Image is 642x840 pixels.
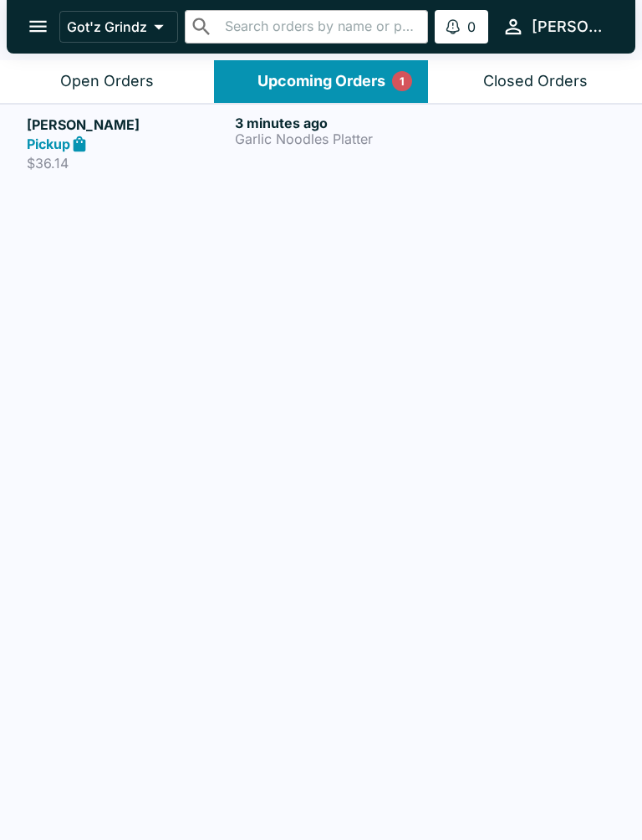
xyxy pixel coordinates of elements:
h6: 3 minutes ago [235,115,436,131]
p: 0 [467,18,476,35]
button: [PERSON_NAME] [495,8,615,44]
div: Upcoming Orders [257,72,385,91]
div: Closed Orders [483,72,588,91]
p: $36.14 [27,155,228,172]
button: Got'z Grindz [59,11,178,43]
p: Garlic Noodles Platter [235,131,436,146]
strong: Pickup [27,136,70,152]
button: open drawer [17,5,59,48]
p: Got'z Grindz [67,18,147,35]
p: 1 [400,73,405,90]
h5: [PERSON_NAME] [27,115,228,135]
div: [PERSON_NAME] [532,17,609,37]
div: Open Orders [60,72,154,91]
input: Search orders by name or phone number [220,15,421,38]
